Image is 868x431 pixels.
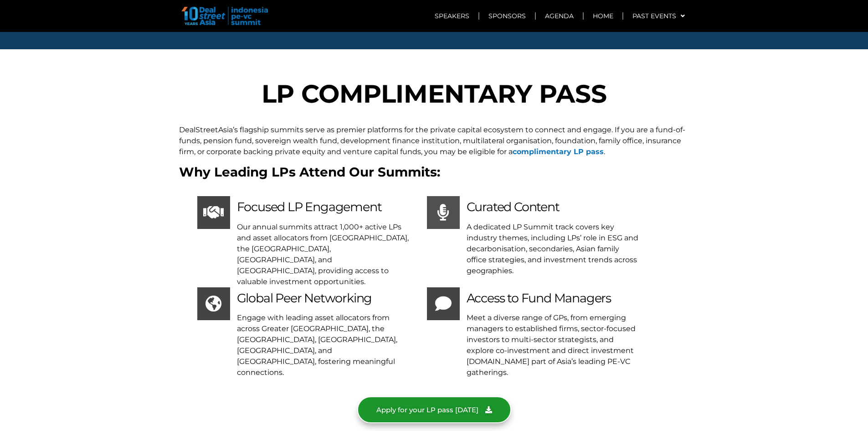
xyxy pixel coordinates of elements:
[467,199,560,214] span: Curated Content
[237,222,409,287] p: Our annual summits attract 1,000+ active LPs and asset allocators from [GEOGRAPHIC_DATA], the [GE...
[184,81,685,106] h2: LP COMPLIMENTARY PASS
[467,312,638,378] p: Meet a diverse range of GPs, from emerging managers to established firms, sector-focused investor...
[479,5,535,26] a: Sponsors
[179,164,440,180] b: Why Leading LPs Attend Our Summits:
[179,125,689,157] p: DealStreetAsia’s flagship summits serve as premier platforms for the private capital ecosystem to...
[513,147,604,156] a: complimentary LP pass
[584,5,622,26] a: Home
[237,312,409,378] p: Engage with leading asset allocators from across Greater [GEOGRAPHIC_DATA], the [GEOGRAPHIC_DATA]...
[237,199,382,214] span: Focused LP Engagement
[426,5,478,26] a: Speakers
[623,5,694,26] a: Past Events
[536,5,583,26] a: Agenda
[467,291,611,306] span: Access to Fund Managers
[467,222,638,276] p: A dedicated LP Summit track covers key industry themes, including LPs’ role in ESG and decarbonis...
[376,406,478,413] span: Apply for your LP pass [DATE]
[357,396,511,423] a: Apply for your LP pass [DATE]
[237,291,372,306] span: Global Peer Networking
